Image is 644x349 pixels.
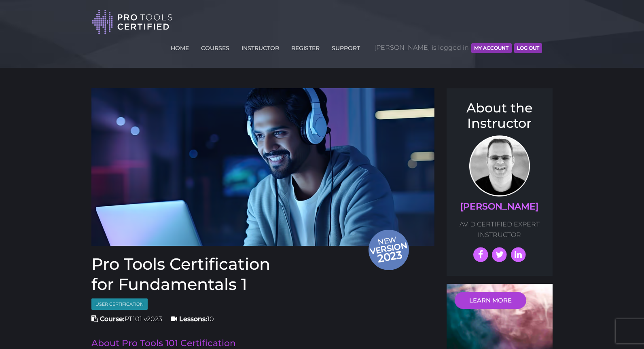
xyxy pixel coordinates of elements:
span: User Certification [91,298,148,310]
a: SUPPORT [330,40,362,53]
a: INSTRUCTOR [239,40,281,53]
span: 2023 [369,247,411,267]
a: COURSES [199,40,231,53]
h1: Pro Tools Certification for Fundamentals 1 [91,254,434,294]
strong: Lessons: [179,315,207,323]
p: AVID CERTIFIED EXPERT INSTRUCTOR [455,219,545,240]
h3: About the Instructor [455,100,545,131]
strong: Course: [100,315,125,323]
a: Newversion 2023 [91,88,434,246]
img: Pro tools certified Fundamentals 1 Course cover [91,88,434,246]
a: LEARN MORE [455,292,526,309]
span: PT101 v2023 [91,315,162,323]
span: version [368,243,409,254]
span: 10 [171,315,214,323]
a: [PERSON_NAME] [460,201,538,212]
h2: About Pro Tools 101 Certification [91,339,434,348]
span: New [368,235,411,266]
button: MY ACCOUNT [471,43,511,53]
a: HOME [169,40,191,53]
img: Pro Tools Certified Logo [92,9,173,35]
button: Log Out [514,43,542,53]
img: AVID Expert Instructor, Professor Scott Beckett profile photo [469,135,530,197]
a: REGISTER [289,40,322,53]
span: [PERSON_NAME] is logged in [374,36,542,60]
